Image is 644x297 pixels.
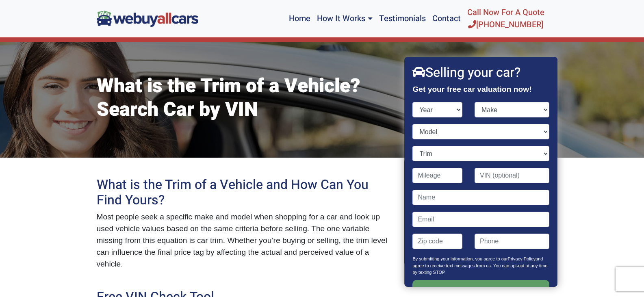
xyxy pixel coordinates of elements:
strong: Get your free car valuation now! [413,85,532,93]
img: We Buy All Cars in NJ logo [97,11,198,26]
a: Testimonials [376,3,429,34]
input: Name [413,190,549,205]
input: Mileage [413,168,463,183]
p: By submitting your information, you agree to our and agree to receive text messages from us. You ... [413,256,549,280]
a: Privacy Policy [508,256,536,261]
a: Contact [429,3,464,34]
span: Most people seek a specific make and model when shopping for a car and look up used vehicle value... [97,212,388,268]
input: VIN (optional) [475,168,549,183]
input: Email [413,212,549,227]
h2: What is the Trim of a Vehicle and How Can You Find Yours? [97,177,393,208]
input: Zip code [413,234,463,249]
h1: What is the Trim of a Vehicle? Search Car by VIN [97,75,393,121]
input: Phone [475,234,549,249]
h2: Selling your car? [413,65,549,80]
a: Call Now For A Quote[PHONE_NUMBER] [464,3,548,34]
a: How It Works [314,3,375,34]
a: Home [286,3,314,34]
